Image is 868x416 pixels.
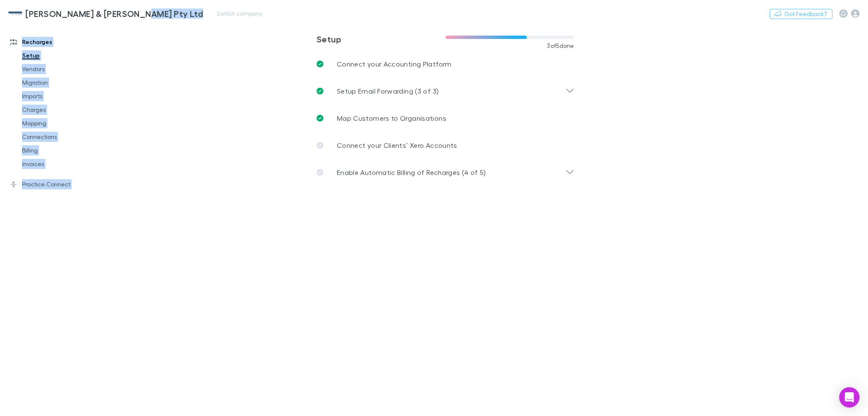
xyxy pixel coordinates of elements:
[14,89,116,103] a: Imports
[8,8,22,19] img: McWhirter & Leong Pty Ltd's Logo
[211,8,267,19] button: Switch company
[337,140,457,150] p: Connect your Clients’ Xero Accounts
[3,3,208,24] a: [PERSON_NAME] & [PERSON_NAME] Pty Ltd
[14,144,116,157] a: Billing
[14,103,116,116] a: Charges
[14,130,116,144] a: Connections
[14,62,116,76] a: Vendors
[25,8,203,19] h3: [PERSON_NAME] & [PERSON_NAME] Pty Ltd
[14,49,116,62] a: Setup
[310,50,581,78] a: Connect your Accounting Platform
[310,78,581,105] div: Setup Email Forwarding (3 of 3)
[2,35,116,49] a: Recharges
[14,116,116,130] a: Mapping
[337,113,446,123] p: Map Customers to Organisations
[337,167,486,177] p: Enable Automatic Billing of Recharges (4 of 5)
[14,76,116,89] a: Migration
[2,177,116,191] a: Practice Connect
[770,9,832,19] button: Got Feedback?
[317,34,445,44] h3: Setup
[14,157,116,171] a: Invoices
[310,159,581,186] div: Enable Automatic Billing of Recharges (4 of 5)
[547,42,574,49] span: 3 of 5 done
[337,86,439,96] p: Setup Email Forwarding (3 of 3)
[310,132,581,159] a: Connect your Clients’ Xero Accounts
[310,105,581,132] a: Map Customers to Organisations
[337,59,452,69] p: Connect your Accounting Platform
[839,387,860,408] div: Open Intercom Messenger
